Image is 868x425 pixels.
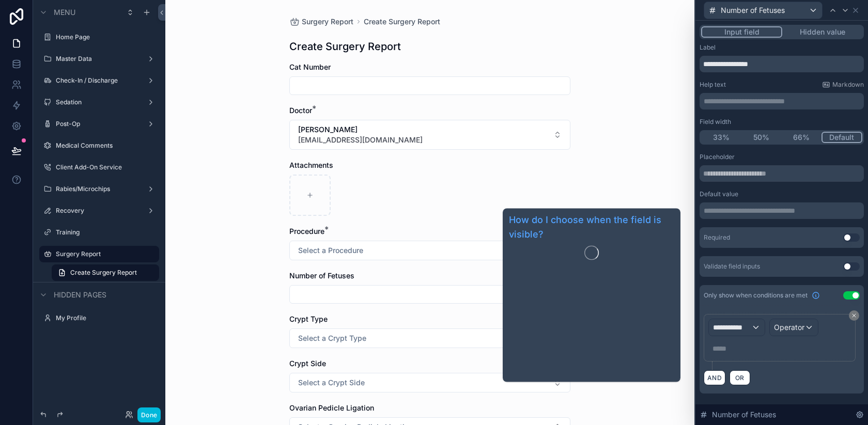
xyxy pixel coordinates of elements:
[70,269,137,277] span: Create Surgery Report
[56,228,153,237] label: Training
[56,120,138,128] label: Post-Op
[730,370,750,385] button: OR
[289,62,331,71] span: Cat Number
[302,17,353,27] span: Surgery Report
[781,132,822,143] button: 66%
[289,328,570,348] button: Select Button
[56,314,153,322] label: My Profile
[509,213,674,242] a: How do I choose when the field is visible?
[721,5,785,15] span: Number of Fetuses
[289,161,333,169] span: Attachments
[700,81,726,89] label: Help text
[769,319,818,336] button: Operator
[822,81,864,89] a: Markdown
[364,17,440,27] a: Create Surgery Report
[289,359,326,368] span: Crypt Side
[700,190,738,198] label: Default value
[700,118,731,126] label: Field width
[704,233,730,242] div: Required
[289,241,570,260] button: Select Button
[700,93,864,109] div: scrollable content
[289,403,374,412] span: Ovarian Pedicle Ligation
[289,39,401,54] h1: Create Surgery Report
[701,132,741,143] button: 33%
[822,132,863,143] button: Default
[700,153,735,161] label: Placeholder
[701,26,782,38] button: Input field
[298,245,363,256] span: Select a Procedure
[289,373,570,392] button: Select Button
[774,323,804,332] span: Operator
[298,333,366,343] span: Select a Crypt Type
[704,291,808,300] span: Only show when conditions are met
[832,81,864,89] span: Markdown
[712,410,776,420] span: Number of Fetuses
[289,106,312,115] span: Doctor
[741,132,782,143] button: 50%
[289,227,324,235] span: Procedure
[704,370,725,385] button: AND
[289,120,570,150] button: Select Button
[704,2,823,19] button: Number of Fetuses
[56,163,153,171] label: Client Add-On Service
[704,262,760,271] div: Validate field inputs
[509,264,674,378] iframe: Guide
[289,314,328,323] span: Crypt Type
[137,407,161,422] button: Done
[289,271,354,280] span: Number of Fetuses
[733,374,747,382] span: OR
[54,290,106,300] span: Hidden pages
[52,264,159,281] a: Create Surgery Report
[56,207,138,215] label: Recovery
[782,26,862,38] button: Hidden value
[298,377,365,388] span: Select a Crypt Side
[289,17,353,27] a: Surgery Report
[298,135,423,145] span: [EMAIL_ADDRESS][DOMAIN_NAME]
[298,124,423,135] span: [PERSON_NAME]
[56,250,153,258] label: Surgery Report
[700,43,716,52] label: Label
[56,185,138,193] label: Rabies/Microchips
[56,141,153,150] label: Medical Comments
